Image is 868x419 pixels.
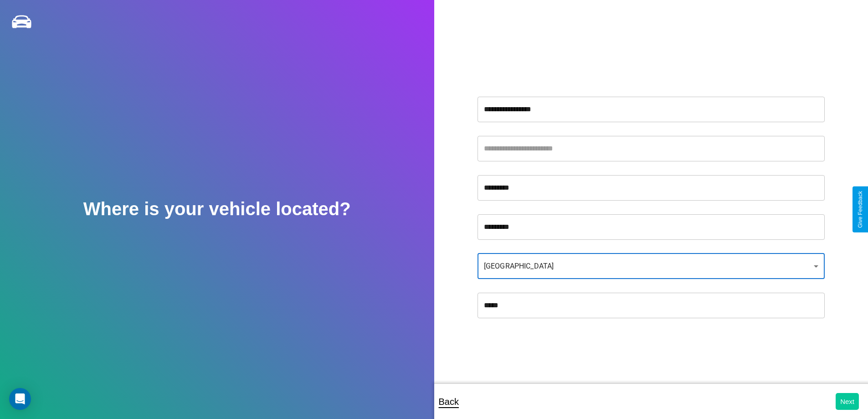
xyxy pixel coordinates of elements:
p: Back [439,393,459,410]
div: [GEOGRAPHIC_DATA] [478,253,825,279]
button: Next [836,393,859,410]
h2: Where is your vehicle located? [83,199,351,219]
div: Give Feedback [857,191,863,228]
div: Open Intercom Messenger [9,388,31,410]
